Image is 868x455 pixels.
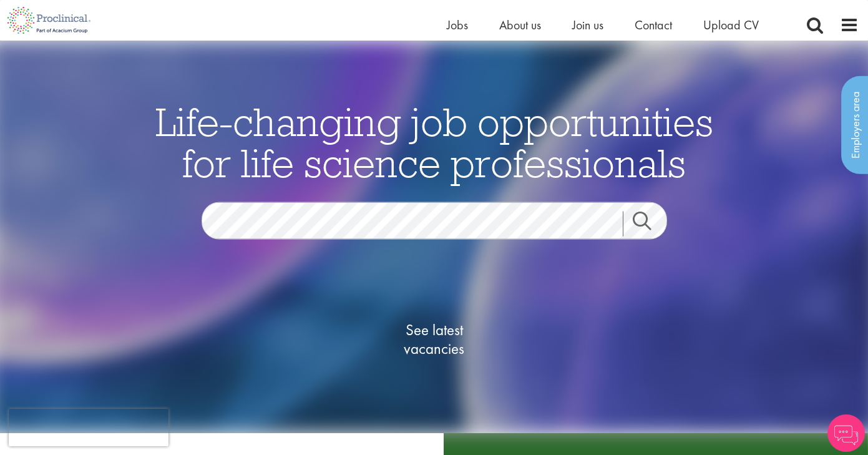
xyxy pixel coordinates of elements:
[635,17,672,33] a: Contact
[372,271,497,408] a: See latestvacancies
[155,97,713,188] span: Life-changing job opportunities for life science professionals
[827,414,865,452] img: Chatbot
[572,17,603,33] a: Join us
[447,17,468,33] a: Jobs
[9,409,168,446] iframe: reCAPTCHA
[372,321,497,358] span: See latest vacancies
[623,212,676,237] a: Job search submit button
[499,17,541,33] a: About us
[703,17,759,33] a: Upload CV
